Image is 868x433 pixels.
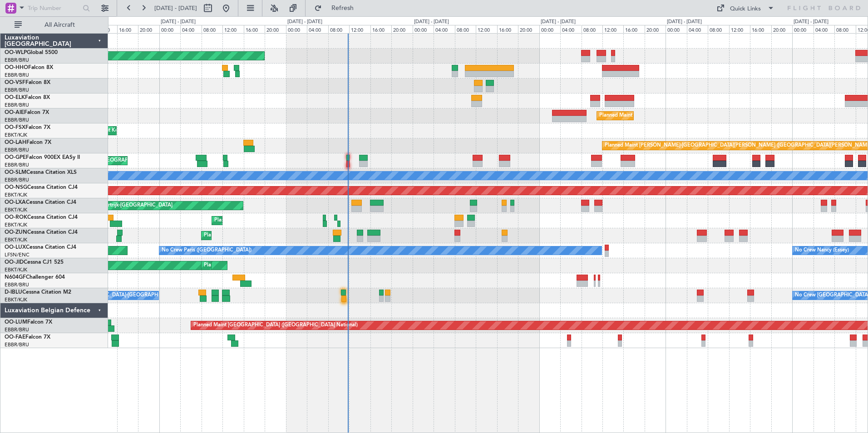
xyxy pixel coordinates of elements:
a: OO-HHOFalcon 8X [5,65,53,70]
div: [DATE] - [DATE] [414,18,449,26]
div: Planned Maint Kortrijk-[GEOGRAPHIC_DATA] [204,259,310,272]
span: [DATE] - [DATE] [154,4,197,12]
span: OO-ROK [5,215,27,220]
div: 16:00 [370,25,391,33]
div: 12:00 [222,25,243,33]
a: EBKT/KJK [5,296,27,303]
a: OO-VSFFalcon 8X [5,80,50,85]
a: OO-WLPGlobal 5500 [5,50,58,55]
div: 20:00 [518,25,539,33]
a: EBBR/BRU [5,87,29,93]
div: 20:00 [391,25,412,33]
span: OO-SLM [5,170,26,175]
div: 08:00 [708,25,729,33]
span: OO-GPE [5,155,26,160]
div: Planned Maint Kortrijk-[GEOGRAPHIC_DATA] [204,229,310,242]
div: Planned Maint Kortrijk-[GEOGRAPHIC_DATA] [67,199,173,212]
a: OO-SLMCessna Citation XLS [5,170,77,175]
div: 12:00 [729,25,750,33]
a: EBBR/BRU [5,72,29,79]
div: 08:00 [455,25,476,33]
a: EBKT/KJK [5,207,27,213]
div: 16:00 [750,25,771,33]
div: 08:00 [834,25,855,33]
span: All Aircraft [24,22,96,28]
div: 20:00 [138,25,159,33]
a: EBBR/BRU [5,162,29,168]
span: Refresh [324,5,362,11]
a: EBBR/BRU [5,102,29,108]
a: EBBR/BRU [5,341,29,348]
a: OO-ZUNCessna Citation CJ4 [5,230,78,235]
div: 00:00 [539,25,560,33]
a: OO-LAHFalcon 7X [5,140,51,145]
div: [DATE] - [DATE] [287,18,322,26]
div: 00:00 [666,25,686,33]
a: EBKT/KJK [5,132,27,138]
div: 08:00 [582,25,602,33]
a: N604GFChallenger 604 [5,275,65,280]
span: OO-HHO [5,65,28,70]
a: OO-GPEFalcon 900EX EASy II [5,155,80,160]
div: 16:00 [497,25,518,33]
div: 04:00 [560,25,581,33]
div: 08:00 [328,25,349,33]
div: 00:00 [286,25,307,33]
a: OO-LUXCessna Citation CJ4 [5,245,76,250]
span: OO-WLP [5,50,27,55]
span: OO-JID [5,260,24,265]
div: [DATE] - [DATE] [161,18,196,26]
span: OO-VSF [5,80,25,85]
span: OO-ZUN [5,230,27,235]
span: D-IBLU [5,290,22,295]
div: 04:00 [434,25,454,33]
div: Planned Maint [GEOGRAPHIC_DATA] ([GEOGRAPHIC_DATA] National) [193,319,358,332]
a: EBBR/BRU [5,281,29,288]
div: [DATE] - [DATE] [794,18,829,26]
div: Planned Maint [GEOGRAPHIC_DATA] ([GEOGRAPHIC_DATA]) [599,109,742,123]
div: 20:00 [645,25,666,33]
a: EBBR/BRU [5,57,29,64]
div: 20:00 [265,25,286,33]
a: EBBR/BRU [5,147,29,153]
a: EBKT/KJK [5,266,27,273]
input: Trip Number [28,1,80,15]
div: 16:00 [244,25,265,33]
div: 04:00 [814,25,834,33]
a: D-IBLUCessna Citation M2 [5,290,71,295]
a: EBKT/KJK [5,221,27,228]
div: 12:00 [349,25,370,33]
a: LFSN/ENC [5,251,30,258]
div: 12:00 [602,25,623,33]
div: 12:00 [476,25,497,33]
span: OO-LUX [5,245,26,250]
a: OO-JIDCessna CJ1 525 [5,260,64,265]
span: OO-FAE [5,335,25,340]
a: OO-ELKFalcon 8X [5,95,50,100]
div: 16:00 [117,25,138,33]
a: EBKT/KJK [5,192,27,198]
span: OO-LXA [5,200,26,205]
a: OO-NSGCessna Citation CJ4 [5,185,78,190]
div: 04:00 [687,25,708,33]
button: Refresh [310,1,365,15]
span: OO-FSX [5,125,25,130]
span: OO-AIE [5,110,24,115]
div: [DATE] - [DATE] [667,18,702,26]
a: OO-FSXFalcon 7X [5,125,50,130]
span: OO-ELK [5,95,25,100]
div: [DATE] - [DATE] [541,18,576,26]
div: 00:00 [792,25,813,33]
div: 04:00 [180,25,201,33]
a: EBBR/BRU [5,177,29,183]
div: 16:00 [623,25,644,33]
div: 08:00 [202,25,222,33]
div: No Crew Paris ([GEOGRAPHIC_DATA]) [162,244,252,257]
span: OO-LAH [5,140,26,145]
a: OO-LUMFalcon 7X [5,320,52,325]
a: OO-LXACessna Citation CJ4 [5,200,76,205]
a: EBBR/BRU [5,117,29,123]
a: OO-ROKCessna Citation CJ4 [5,215,78,220]
a: EBKT/KJK [5,236,27,243]
div: 04:00 [307,25,328,33]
